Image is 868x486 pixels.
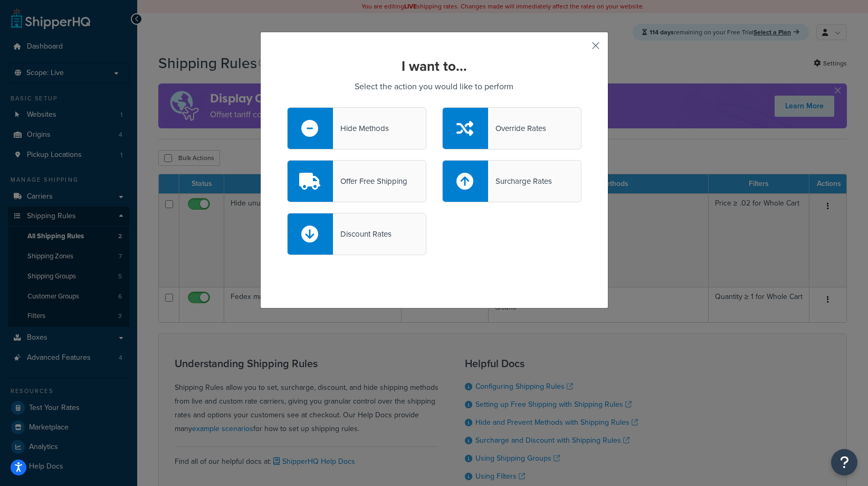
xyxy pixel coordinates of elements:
div: Hide Methods [333,121,389,136]
button: Open Resource Center [831,449,857,475]
div: Override Rates [488,121,546,136]
div: Discount Rates [333,227,392,241]
div: Offer Free Shipping [333,174,407,189]
div: Surcharge Rates [488,174,552,189]
p: Select the action you would like to perform [287,79,581,94]
strong: I want to... [402,56,467,76]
